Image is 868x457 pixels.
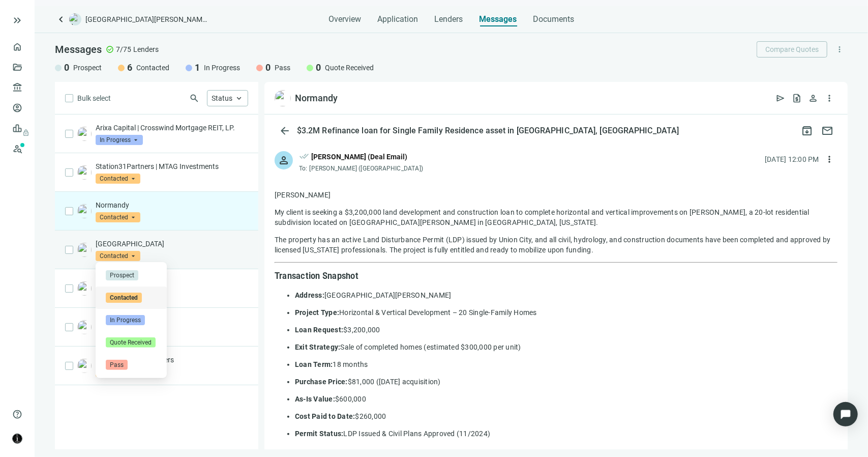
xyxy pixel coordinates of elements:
p: Station31Partners | MTAG Investments [96,161,248,172]
img: 0c9b2d4a-98ba-4e36-8530-f38f772aa478 [77,127,92,141]
p: Red Fox Capital Partners [96,355,248,365]
button: Compare Quotes [757,41,827,58]
span: person [278,154,290,166]
span: Lenders [133,44,159,54]
span: Overview [328,14,361,24]
button: more_vert [821,151,837,167]
img: a62983bd-390c-4ede-abcd-185407445710 [77,320,92,334]
div: Open Intercom Messenger [833,402,858,426]
span: Pass [106,360,128,370]
span: check_circle [106,45,114,53]
span: Bulk select [77,93,111,104]
span: [PERSON_NAME] ([GEOGRAPHIC_DATA]) [310,165,424,172]
span: mail [821,125,833,137]
button: request_quote [789,90,805,106]
img: deal-logo [69,13,81,25]
span: person [808,93,818,103]
span: Application [377,14,418,24]
img: 62868023-738c-4dc0-8d3b-deec485ebae7 [275,90,291,106]
div: [PERSON_NAME] (Deal Email) [311,151,407,162]
p: Normandy [96,200,248,210]
span: Messages [55,43,102,55]
button: arrow_back [275,121,295,141]
span: Contacted [106,293,142,303]
span: Contacted [96,251,140,261]
span: help [12,409,22,419]
span: more_vert [824,93,834,103]
span: Status [212,94,232,102]
span: Pass [275,63,290,73]
span: Quote Received [325,63,374,73]
span: keyboard_arrow_up [234,94,244,103]
span: more_vert [835,45,844,54]
button: mail [817,121,837,141]
span: Contacted [136,63,169,73]
img: 62868023-738c-4dc0-8d3b-deec485ebae7 [77,204,92,218]
span: Prospect [106,270,138,280]
button: more_vert [821,90,837,106]
span: 0 [64,62,69,74]
img: avatar [13,434,22,443]
button: archive [797,121,817,141]
span: In Progress [96,135,143,145]
button: more_vert [831,41,848,58]
img: 451737a4-de60-4545-8eef-197bd662edbd [77,243,92,257]
span: 7/75 [116,44,131,54]
div: To: [299,164,426,173]
span: 0 [316,62,321,74]
span: request_quote [792,93,802,103]
a: keyboard_arrow_left [55,13,67,25]
span: more_vert [824,154,834,164]
p: Arixa Capital | Crosswind Mortgage REIT, LP. [96,123,248,133]
span: Lenders [434,14,463,24]
span: done_all [299,151,309,164]
div: Normandy [295,92,338,104]
span: send [775,93,786,103]
span: Quote Received [106,337,156,348]
p: [US_STATE] Capital [96,316,248,326]
span: [GEOGRAPHIC_DATA][PERSON_NAME] [85,14,207,24]
span: Contacted [96,174,140,184]
span: search [189,93,199,103]
span: Messages [479,14,517,24]
span: 1 [195,62,200,74]
img: a7014c5c-ec69-4aff-8114-2c39bef7c0be [77,281,92,296]
span: In Progress [106,315,145,325]
span: Documents [533,14,574,24]
img: 2a9e6c71-a26d-437c-affc-2988b510cdfb [77,359,92,373]
span: arrow_back [279,125,291,137]
span: Contacted [96,212,140,222]
div: $3.2M Refinance loan for Single Family Residence asset in [GEOGRAPHIC_DATA], [GEOGRAPHIC_DATA] [295,126,681,136]
span: 6 [127,62,132,74]
span: 0 [265,62,271,74]
button: send [772,90,789,106]
button: keyboard_double_arrow_right [11,14,23,26]
button: person [805,90,821,106]
img: 0bbe31fd-51b9-4c4b-82e8-00209b067736 [77,165,92,180]
span: In Progress [204,63,240,73]
p: Iron Fund [96,277,248,288]
p: [GEOGRAPHIC_DATA] [96,239,248,249]
span: archive [801,125,813,137]
div: [DATE] 12:00 PM [765,154,819,165]
span: Prospect [73,63,102,73]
